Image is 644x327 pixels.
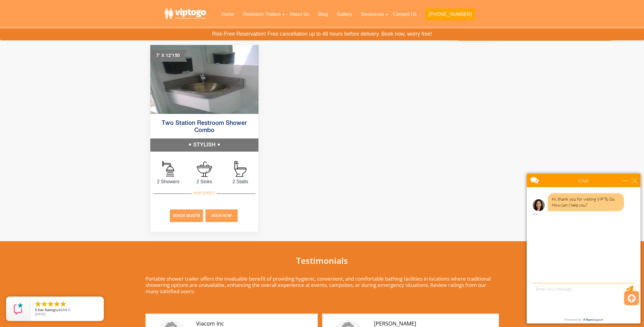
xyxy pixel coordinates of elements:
span: 2 Sinks [186,178,222,185]
a: Blog [314,8,332,21]
a: Contact Us [388,8,421,21]
iframe: Live Chat Box [523,170,644,327]
button: [PHONE_NUMBER] [425,8,475,20]
div: #VIP SHOC2 [192,189,216,197]
span: 2 Stalls [222,178,258,185]
li:  [53,300,60,308]
img: Review Rating [12,303,24,315]
span: Star Rating [38,308,55,312]
a: Home [216,8,238,21]
a: [PHONE_NUMBER] [421,8,479,24]
span: [DATE] [35,312,46,316]
li:  [34,300,42,308]
a: Book Now [204,213,239,218]
p: Portable shower trailer offers the invaluable benefit of providing hygienic, convenient, and comf... [146,275,499,294]
span: KEAN U. [59,308,71,312]
div: [PERSON_NAME] [374,320,488,327]
div: Viacom Inc [196,320,307,327]
a: Gallery [332,8,357,21]
span: Quick Quote [173,213,200,218]
a: Quick Quote [170,213,204,218]
a: Resources [357,8,388,21]
a: Restroom Trailers [238,8,285,21]
a: About Us [285,8,314,21]
span: 2 Showers [150,178,186,185]
span: 5 [35,308,37,312]
a: Two Station Restroom Shower Combo [162,120,247,134]
span: by [35,308,99,312]
li:  [41,300,48,308]
img: an icon of stall [234,161,246,177]
img: an icon of sink [197,161,212,177]
img: outside photo of 2 stations shower combo trailer [150,45,258,114]
h5: STYLISH [150,138,258,152]
li:  [47,300,54,308]
img: an icon of Shower [162,161,174,177]
span: Book Now [211,214,232,218]
div: 7' X 12'150 [150,50,187,62]
h2: Testimonials [146,256,499,265]
li:  [60,300,67,308]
